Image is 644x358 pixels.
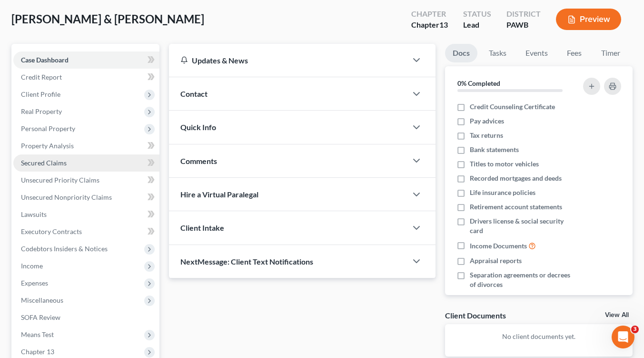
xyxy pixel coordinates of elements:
div: Status [463,9,491,20]
span: Personal Property [21,124,75,133]
span: 3 [631,326,639,333]
span: 13 [439,20,448,29]
span: Hire a Virtual Paralegal [180,190,258,199]
div: Updates & News [180,55,396,65]
span: Tax returns [470,131,503,140]
a: Secured Claims [13,154,159,172]
span: Codebtors Insiders & Notices [21,245,108,253]
a: Timer [594,44,628,62]
span: Drivers license & social security card [470,216,578,235]
span: Credit Counseling Certificate [470,102,555,112]
span: Client Profile [21,90,60,98]
span: Appraisal reports [470,256,522,266]
a: Credit Report [13,69,159,86]
span: Real Property [21,107,62,115]
a: Executory Contracts [13,223,159,240]
span: SOFA Review [21,313,60,321]
span: Separation agreements or decrees of divorces [470,270,578,289]
a: Property Analysis [13,137,159,154]
span: Unsecured Priority Claims [21,176,99,184]
span: Miscellaneous [21,296,63,304]
span: Chapter 13 [21,348,54,356]
span: NextMessage: Client Text Notifications [180,257,313,266]
a: Docs [445,44,477,62]
span: Unsecured Nonpriority Claims [21,193,112,201]
p: No client documents yet. [453,332,625,341]
span: Comments [180,156,217,165]
a: Lawsuits [13,206,159,223]
span: Retirement account statements [470,202,562,212]
span: Life insurance policies [470,188,535,197]
span: Client Intake [180,223,224,232]
span: Income Documents [470,241,527,251]
a: Unsecured Nonpriority Claims [13,189,159,206]
div: Client Documents [445,310,506,320]
span: Case Dashboard [21,56,69,64]
span: Recorded mortgages and deeds [470,174,562,183]
a: View All [605,312,629,318]
strong: 0% Completed [457,79,500,87]
div: District [506,9,541,20]
div: PAWB [506,20,541,31]
span: Executory Contracts [21,227,82,235]
div: Lead [463,20,491,31]
iframe: Intercom live chat [612,326,634,348]
div: Chapter [411,20,448,31]
a: Unsecured Priority Claims [13,172,159,189]
span: Contact [180,89,208,98]
a: Fees [559,44,590,62]
span: [PERSON_NAME] & [PERSON_NAME] [11,12,204,26]
span: Lawsuits [21,210,47,218]
div: Chapter [411,9,448,20]
span: Expenses [21,279,48,287]
span: Quick Info [180,123,216,132]
span: Property Analysis [21,142,74,150]
span: Means Test [21,330,54,338]
span: Credit Report [21,73,62,81]
span: Titles to motor vehicles [470,159,539,169]
a: Events [518,44,555,62]
a: Tasks [481,44,514,62]
span: Income [21,262,43,270]
a: SOFA Review [13,309,159,326]
a: Case Dashboard [13,51,159,69]
button: Preview [556,9,621,30]
span: Secured Claims [21,159,67,167]
span: Bank statements [470,145,519,154]
span: Pay advices [470,116,504,126]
